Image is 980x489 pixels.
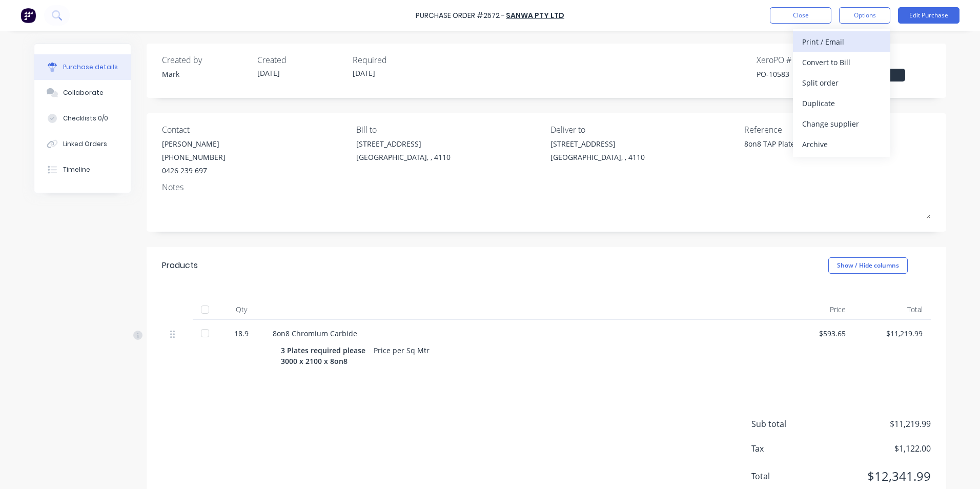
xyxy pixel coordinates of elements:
[218,299,264,320] div: Qty
[374,343,430,358] div: Price per Sq Mtr
[828,467,931,485] span: $12,341.99
[757,54,844,66] div: Xero PO #
[751,442,828,455] span: Tax
[793,31,890,52] button: Print / Email
[828,257,908,274] button: Show / Hide columns
[898,7,959,24] button: Edit Purchase
[34,106,131,131] button: Checklists 0/0
[162,152,226,162] div: [PHONE_NUMBER]
[751,470,828,482] span: Total
[356,138,451,149] div: [STREET_ADDRESS]
[802,34,881,49] div: Print / Email
[356,124,543,136] div: Bill to
[862,328,923,339] div: $11,219.99
[828,418,931,430] span: $11,219.99
[793,52,890,72] button: Convert to Bill
[744,138,872,161] textarea: 8on8 TAP Plate
[257,54,344,66] div: Created
[550,138,645,149] div: [STREET_ADDRESS]
[802,116,881,131] div: Change supplier
[63,88,104,97] div: Collaborate
[162,54,249,66] div: Created by
[550,124,737,136] div: Deliver to
[751,418,828,430] span: Sub total
[162,181,931,193] div: Notes
[802,96,881,111] div: Duplicate
[744,124,931,136] div: Reference
[793,113,890,134] button: Change supplier
[162,165,226,176] div: 0426 239 697
[34,80,131,106] button: Collaborate
[793,93,890,113] button: Duplicate
[63,165,90,174] div: Timeline
[227,328,256,339] div: 18.9
[63,63,118,72] div: Purchase details
[793,72,890,93] button: Split order
[162,124,349,136] div: Contact
[770,7,831,24] button: Close
[21,8,36,23] img: Factory
[839,7,890,24] button: Options
[802,137,881,152] div: Archive
[34,157,131,182] button: Timeline
[777,299,854,320] div: Price
[416,10,505,21] div: Purchase Order #2572 -
[273,328,769,339] div: 8on8 Chromium Carbide
[506,10,564,21] a: SANWA PTY LTD
[854,299,931,320] div: Total
[162,69,249,79] div: Mark
[757,69,844,79] div: PO-10583
[353,54,440,66] div: Required
[63,114,108,123] div: Checklists 0/0
[785,328,846,339] div: $593.65
[34,131,131,157] button: Linked Orders
[356,152,451,162] div: [GEOGRAPHIC_DATA], , 4110
[802,55,881,70] div: Convert to Bill
[63,139,107,149] div: Linked Orders
[802,75,881,90] div: Split order
[162,259,198,272] div: Products
[34,54,131,80] button: Purchase details
[550,152,645,162] div: [GEOGRAPHIC_DATA], , 4110
[162,138,226,149] div: [PERSON_NAME]
[793,134,890,154] button: Archive
[281,343,374,369] div: 3 Plates required please 3000 x 2100 x 8on8
[828,442,931,455] span: $1,122.00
